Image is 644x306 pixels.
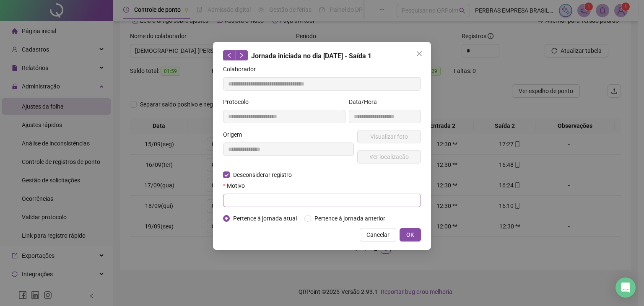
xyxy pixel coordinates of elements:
[235,50,248,60] button: right
[413,47,426,60] button: Close
[349,97,382,106] label: Data/Hora
[226,52,232,58] span: left
[416,50,423,57] span: close
[366,230,390,239] span: Cancelar
[239,52,244,58] span: right
[230,170,295,179] span: Desconsiderar registro
[223,65,261,74] label: Colaborador
[223,181,250,190] label: Motivo
[230,214,300,223] span: Pertence à jornada atual
[223,50,236,60] button: left
[615,277,636,298] div: Open Intercom Messenger
[406,230,414,239] span: OK
[360,228,396,241] button: Cancelar
[400,228,421,241] button: OK
[357,130,421,143] button: Visualizar foto
[311,214,389,223] span: Pertence à jornada anterior
[223,50,421,61] div: Jornada iniciada no dia [DATE] - Saída 1
[223,130,247,139] label: Origem
[223,97,254,106] label: Protocolo
[357,150,421,163] button: Ver localização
